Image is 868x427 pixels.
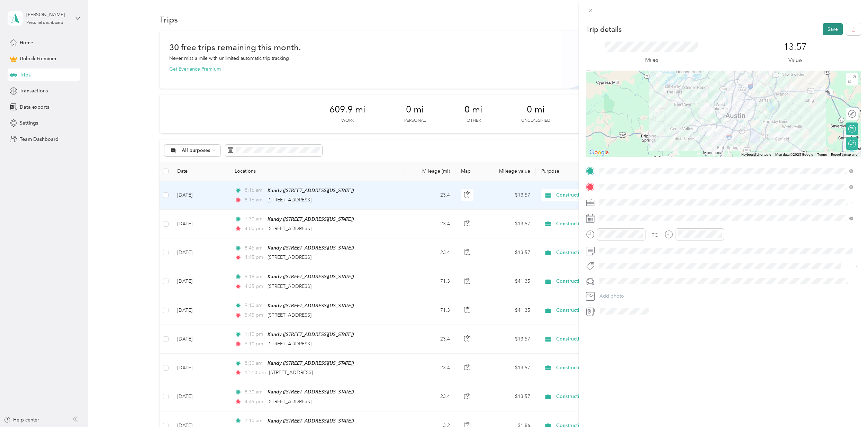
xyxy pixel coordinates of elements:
a: Terms (opens in new tab) [817,153,827,156]
a: Open this area in Google Maps (opens a new window) [588,148,611,157]
span: Map data ©2025 Google [775,153,813,156]
button: Save [823,23,843,35]
p: Trip details [586,25,622,34]
p: 13.57 [784,42,807,53]
p: Value [788,56,802,65]
a: Report a map error [831,153,859,156]
button: Add photo [597,291,861,301]
button: Keyboard shortcuts [741,152,771,157]
iframe: Everlance-gr Chat Button Frame [829,388,868,427]
div: TO [652,231,659,239]
p: Miles [645,56,658,64]
img: Google [588,148,611,157]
